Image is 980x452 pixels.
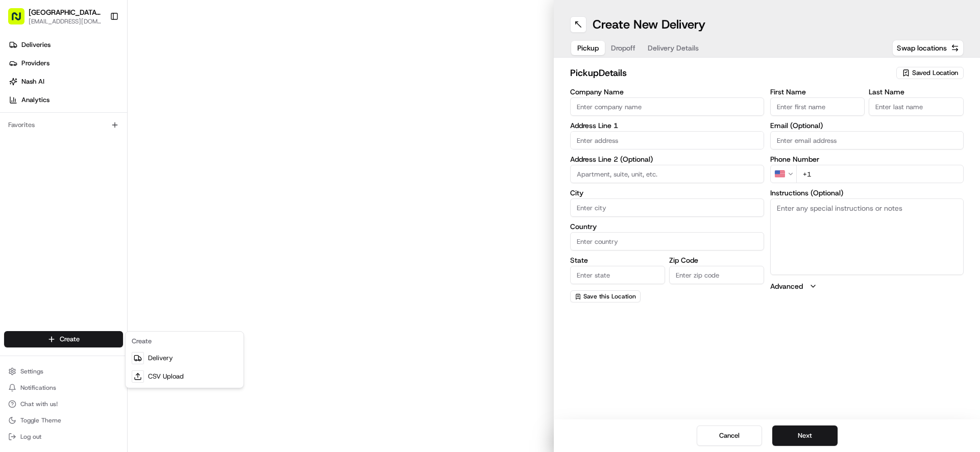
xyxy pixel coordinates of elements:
div: We're available if you need us! [46,108,140,116]
input: Enter first name [770,97,865,116]
span: Nash AI [21,77,44,86]
span: Providers [21,59,50,68]
span: Delivery Details [648,43,699,53]
span: Create [60,335,80,344]
button: Cancel [697,425,762,446]
div: 💻 [86,229,94,237]
input: Enter email address [770,131,964,149]
span: Deliveries [21,40,51,49]
input: Enter last name [869,97,964,116]
a: Delivery [128,349,241,367]
span: Pylon [102,253,124,261]
label: City [570,189,764,196]
p: Welcome 👋 [10,41,186,57]
label: Phone Number [770,156,964,163]
img: Nash [10,10,31,31]
span: Chat with us! [20,400,58,408]
div: Past conversations [10,133,68,141]
label: Country [570,223,764,230]
img: 1736555255976-a54dd68f-1ca7-489b-9aae-adbdc363a1c4 [10,97,29,116]
input: Clear [27,66,168,77]
label: State [570,257,665,264]
input: Apartment, suite, unit, etc. [570,165,764,183]
button: Start new chat [174,101,186,113]
label: Email (Optional) [770,122,964,129]
div: Create [128,334,241,349]
span: Save this Location [583,292,636,300]
span: [GEOGRAPHIC_DATA] - [GEOGRAPHIC_DATA], [GEOGRAPHIC_DATA] [29,7,102,17]
div: 📗 [10,229,18,237]
span: [DATE] [34,158,55,166]
span: Dropoff [611,43,635,53]
button: See all [158,131,186,143]
div: Favorites [4,117,123,133]
input: Enter country [570,232,764,250]
h1: Create New Delivery [593,16,705,33]
span: Analytics [21,95,50,105]
span: Pickup [577,43,599,53]
span: API Documentation [96,228,164,238]
span: Notifications [20,384,56,392]
label: Advanced [770,281,803,291]
span: Swap locations [897,43,947,53]
span: [EMAIL_ADDRESS][DOMAIN_NAME] [29,17,102,26]
label: Address Line 1 [570,122,764,129]
span: Log out [20,433,41,441]
a: Powered byPylon [72,253,124,261]
h2: pickup Details [570,66,890,80]
label: First Name [770,88,865,95]
input: Enter zip code [669,266,764,284]
input: Enter address [570,131,764,149]
img: 1732323095091-59ea418b-cfe3-43c8-9ae0-d0d06d6fd42c [21,97,40,116]
label: Last Name [869,88,964,95]
input: Enter company name [570,97,764,116]
span: Knowledge Base [20,228,78,238]
span: Settings [20,367,43,375]
span: Toggle Theme [20,416,61,424]
label: Instructions (Optional) [770,189,964,196]
label: Zip Code [669,257,764,264]
a: CSV Upload [128,367,241,386]
a: 📗Knowledge Base [6,224,82,242]
label: Address Line 2 (Optional) [570,156,764,163]
input: Enter phone number [796,165,964,183]
input: Enter state [570,266,665,284]
a: 💻API Documentation [82,224,168,242]
button: Next [772,425,838,446]
label: Company Name [570,88,764,95]
input: Enter city [570,198,764,217]
span: [DATE] [34,186,55,194]
div: Start new chat [46,97,167,108]
span: Saved Location [912,68,958,78]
